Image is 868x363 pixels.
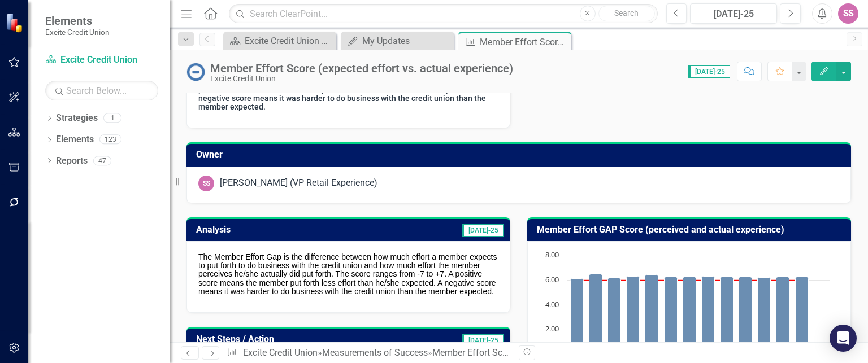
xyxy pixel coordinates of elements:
path: Aug-24, 6.18. Results. [608,278,621,355]
div: » » [227,347,510,360]
text: 4.00 [545,299,559,309]
path: Nov-24, 6.28. Results. [665,277,678,355]
div: Open Intercom Messenger [830,325,857,352]
button: [DATE]-25 [690,3,777,24]
span: The Member Effort Gap is the difference between how much effort a member expects to put forth to ... [198,252,497,296]
h3: Analysis [196,225,333,235]
img: No Information [186,63,205,81]
input: Search Below... [45,81,158,100]
input: Search ClearPoint... [229,4,657,24]
img: ClearPoint Strategy [6,13,25,33]
g: Results, series 1 of 2. Bar series with 14 bars. [571,256,821,355]
button: Search [598,6,655,21]
div: Member Effort Score (expected effort vs. actual experience) [210,62,513,75]
text: 6.00 [545,274,559,285]
path: Sep-24, 6.31. Results. [627,277,640,355]
a: My Updates [344,34,451,48]
h3: Owner [196,150,845,160]
a: Excite Credit Union Board Book [226,34,333,48]
a: Reports [56,155,88,168]
div: Excite Credit Union [210,75,513,83]
div: Member Effort Score (expected effort vs. actual experience) [432,347,669,358]
div: My Updates [362,34,451,48]
div: SS [198,176,214,191]
path: Jun-24, 6.17. Results. [571,279,584,355]
path: Feb-25, 6.28. Results. [721,277,734,355]
path: Apr-25, 6.24. Results. [758,278,771,355]
path: Dec-24, 6.3. Results. [683,277,696,355]
path: Jun-25, 6.29. Results. [796,277,809,355]
a: Elements [56,133,94,146]
div: Excite Credit Union Board Book [245,34,333,48]
a: Excite Credit Union [243,347,318,358]
div: 123 [99,135,121,145]
h3: Next Steps / Action [196,334,395,344]
path: May-25, 6.27. Results. [776,277,789,355]
div: [PERSON_NAME] (VP Retail Experience) [220,177,377,190]
text: 8.00 [545,250,559,260]
small: Excite Credit Union [45,28,110,37]
path: Mar-25, 6.28. Results. [739,277,752,355]
path: Oct-24, 6.45. Results. [645,275,658,355]
div: [DATE]-25 [694,7,773,21]
span: [DATE]-25 [462,224,504,237]
path: Jul-24, 6.53. Results. [589,274,602,355]
a: Strategies [56,112,98,125]
span: [DATE]-25 [688,65,730,78]
h3: Member Effort GAP Score (perceived and actual experience) [537,225,845,235]
span: Search [614,8,639,18]
span: [DATE]-25 [462,334,504,347]
span: Elements [45,14,110,28]
div: 1 [103,113,121,123]
a: Excite Credit Union [45,54,158,67]
button: SS [838,3,858,24]
path: Jan-25, 6.31. Results. [702,277,715,355]
text: 2.00 [545,323,559,334]
div: Member Effort Score (expected effort vs. actual experience) [480,35,568,49]
div: 47 [93,156,111,165]
a: Measurements of Success [322,347,428,358]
